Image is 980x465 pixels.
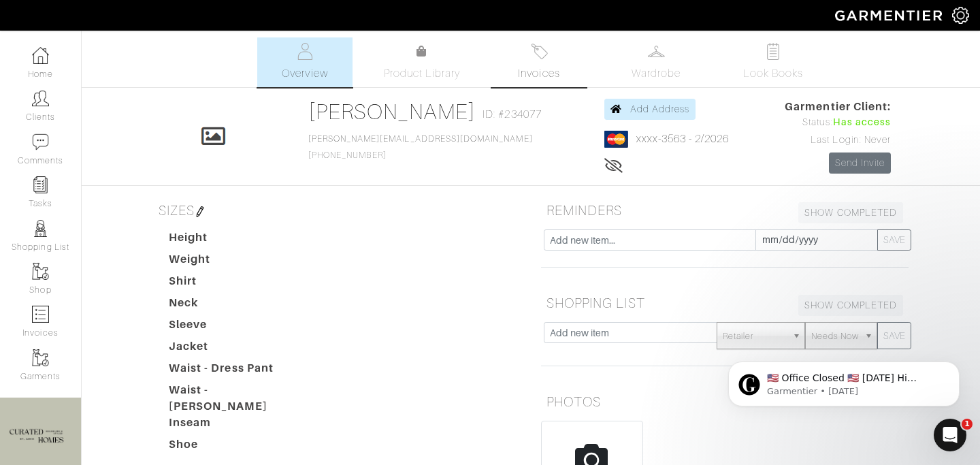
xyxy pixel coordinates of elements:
[308,134,533,144] a: [PERSON_NAME][EMAIL_ADDRESS][DOMAIN_NAME]
[541,197,909,224] h5: REMINDERS
[308,99,476,124] a: [PERSON_NAME]
[159,382,314,415] dt: Waist - [PERSON_NAME]
[32,176,49,193] img: reminder-icon-8004d30b9f0a5d33ae49ab947aed9ed385cf756f9e5892f1edd6e32f2345188e.png
[541,289,909,317] h5: SHOPPING LIST
[877,229,911,251] button: SAVE
[544,322,717,343] input: Add new item
[829,153,892,174] a: Send Invite
[257,37,353,87] a: Overview
[604,131,628,148] img: mastercard-2c98a0d54659f76b027c6839bea21931c3e23d06ea5b2b5660056f2e14d2f154.png
[725,37,821,87] a: Look Books
[798,295,903,316] a: SHOW COMPLETED
[491,37,587,87] a: Invoices
[811,323,859,350] span: Needs Now
[743,65,804,82] span: Look Books
[32,349,49,366] img: garments-icon-b7da505a4dc4fd61783c78ac3ca0ef83fa9d6f193b1c9dc38574b1d14d53ca28.png
[723,323,787,350] span: Retailer
[374,44,470,82] a: Product Library
[648,43,665,60] img: wardrobe-487a4870c1b7c33e795ec22d11cfc2ed9d08956e64fb3008fe2437562e282088.svg
[798,202,903,223] a: SHOW COMPLETED
[531,43,548,60] img: orders-27d20c2124de7fd6de4e0e44c1d41de31381a507db9b33961299e4e07d508b8c.svg
[32,133,49,150] img: comment-icon-a0a6a9ef722e966f86d9cbdc48e553b5cf19dbc54f86b18d962a5391bc8f6eb6.png
[483,106,542,123] span: ID: #234077
[159,360,314,382] dt: Waist - Dress Pant
[708,333,980,428] iframe: Intercom notifications message
[297,43,314,60] img: basicinfo-40fd8af6dae0f16599ec9e87c0ef1c0a1fdea2edbe929e3d69a839185d80c458.svg
[785,99,891,115] span: Garmentier Client:
[159,317,314,338] dt: Sleeve
[282,65,327,82] span: Overview
[159,251,314,273] dt: Weight
[765,43,782,60] img: todo-9ac3debb85659649dc8f770b8b6100bb5dab4b48dedcbae339e5042a72dfd3cc.svg
[518,65,559,82] span: Invoices
[833,115,892,130] span: Has access
[384,65,461,82] span: Product Library
[308,134,533,160] span: [PHONE_NUMBER]
[608,37,704,87] a: Wardrobe
[159,415,314,436] dt: Inseam
[153,197,521,224] h5: SIZES
[934,419,966,451] iframe: Intercom live chat
[159,338,314,360] dt: Jacket
[32,263,49,280] img: garments-icon-b7da505a4dc4fd61783c78ac3ca0ef83fa9d6f193b1c9dc38574b1d14d53ca28.png
[604,99,696,120] a: Add Address
[828,3,952,27] img: garmentier-logo-header-white-b43fb05a5012e4ada735d5af1a66efaba907eab6374d6393d1fbf88cb4ef424d.png
[636,133,730,145] a: xxxx-3563 - 2/2026
[159,273,314,295] dt: Shirt
[159,436,314,458] dt: Shoe
[541,388,909,415] h5: PHOTOS
[159,295,314,317] dt: Neck
[785,115,891,130] div: Status:
[962,419,973,430] span: 1
[32,47,49,64] img: dashboard-icon-dbcd8f5a0b271acd01030246c82b418ddd0df26cd7fceb0bd07c9910d44c42f6.png
[544,229,756,251] input: Add new item...
[32,220,49,237] img: stylists-icon-eb353228a002819b7ec25b43dbf5f0378dd9e0616d9560372ff212230b889e62.png
[195,206,206,217] img: pen-cf24a1663064a2ec1b9c1bd2387e9de7a2fa800b781884d57f21acf72779bad2.png
[159,229,314,251] dt: Height
[785,133,891,148] div: Last Login: Never
[632,65,681,82] span: Wardrobe
[952,7,969,24] img: gear-icon-white-bd11855cb880d31180b6d7d6211b90ccbf57a29d726f0c71d8c61bd08dd39cc2.png
[32,90,49,107] img: clients-icon-6bae9207a08558b7cb47a8932f037763ab4055f8c8b6bfacd5dc20c3e0201464.png
[877,322,911,349] button: SAVE
[32,306,49,323] img: orders-icon-0abe47150d42831381b5fb84f609e132dff9fe21cb692f30cb5eec754e2cba89.png
[630,103,690,114] span: Add Address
